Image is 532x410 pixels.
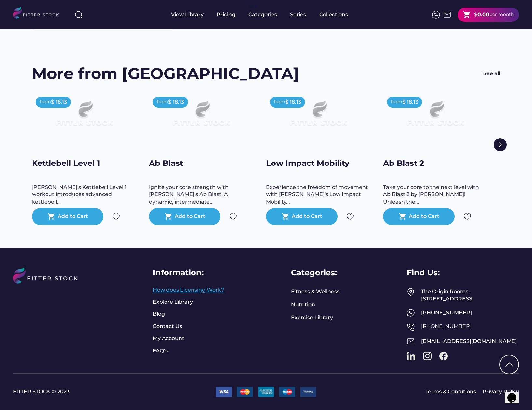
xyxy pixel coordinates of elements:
[157,99,168,105] div: from
[32,184,136,205] div: [PERSON_NAME]'s Kettlebell Level 1 workout introduces advanced kettlebell...
[500,355,518,374] img: Group%201000002322%20%281%29.svg
[383,184,487,205] div: Take your core to the next level with Ab Blast 2 by [PERSON_NAME]! Unleash the...
[407,309,415,317] img: meteor-icons_whatsapp%20%281%29.svg
[248,11,277,18] div: Categories
[407,337,415,345] img: Frame%2051.svg
[279,387,295,397] img: 3.png
[248,3,257,10] div: fvck
[266,184,370,205] div: Experience the freedom of movement with [PERSON_NAME]'s Low Impact Mobility...
[291,288,339,295] a: Fitness & Wellness
[391,99,402,105] div: from
[474,11,477,18] div: $
[13,388,211,395] a: FITTER STOCK © 2023
[175,213,205,220] div: Add to Cart
[153,335,184,342] a: My Account
[494,138,507,151] img: Group%201000002322%20%281%29.svg
[149,158,253,169] div: Ab Blast
[229,213,237,220] img: Group%201000002324.svg
[407,323,415,331] img: Frame%2050.svg
[291,314,333,321] a: Exercise Library
[274,99,285,105] div: from
[407,267,440,278] div: Find Us:
[319,11,348,18] div: Collections
[159,93,243,139] img: Frame%2079%20%281%29.svg
[393,93,477,139] img: Frame%2079%20%281%29.svg
[75,11,83,19] img: search-normal%203.svg
[282,213,289,220] button: shopping_cart
[42,93,126,139] img: Frame%2079%20%281%29.svg
[216,387,232,397] img: 1.png
[425,388,476,395] a: Terms & Conditions
[258,387,274,397] img: 22.png
[421,323,472,329] a: [PHONE_NUMBER]
[463,11,471,19] button: shopping_cart
[407,288,415,296] img: Frame%2049.svg
[421,288,519,303] div: The Origin Rooms, [STREET_ADDRESS]
[346,213,354,220] img: Group%201000002324.svg
[432,11,440,19] img: meteor-icons_whatsapp%20%281%29.svg
[58,213,88,220] div: Add to Cart
[153,311,169,318] a: Blog
[276,93,360,139] img: Frame%2079%20%281%29.svg
[47,213,55,220] button: shopping_cart
[421,309,519,316] div: [PHONE_NUMBER]
[489,11,514,18] div: per month
[421,338,517,344] a: [EMAIL_ADDRESS][DOMAIN_NAME]
[409,213,439,220] div: Add to Cart
[153,298,193,306] a: Explore Library
[153,267,204,278] div: Information:
[32,158,136,169] div: Kettlebell Level 1
[483,70,500,77] div: See all
[237,387,253,397] img: 2.png
[505,384,525,403] iframe: chat widget
[32,63,299,85] div: More from [GEOGRAPHIC_DATA]
[290,11,306,18] div: Series
[112,213,120,220] img: Group%201000002324.svg
[153,286,224,294] a: How does Licensing Work?
[217,11,235,18] div: Pricing
[292,213,322,220] div: Add to Cart
[399,213,406,220] button: shopping_cart
[477,11,489,18] strong: 0.00
[171,11,204,18] div: View Library
[266,158,370,169] div: Low Impact Mobility
[153,323,182,330] a: Contact Us
[153,347,169,354] a: FAQ’s
[40,99,51,105] div: from
[300,387,316,397] img: 9.png
[483,388,519,395] a: Privacy Policy
[463,213,471,220] img: Group%201000002324.svg
[149,184,253,205] div: Ignite your core strength with [PERSON_NAME]'s Ab Blast! A dynamic, intermediate...
[13,7,64,20] img: LOGO.svg
[383,158,487,169] div: Ab Blast 2
[165,213,172,220] button: shopping_cart
[13,267,86,299] img: LOGO%20%281%29.svg
[291,267,337,278] div: Categories:
[291,301,315,308] a: Nutrition
[443,11,451,19] img: Frame%2051.svg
